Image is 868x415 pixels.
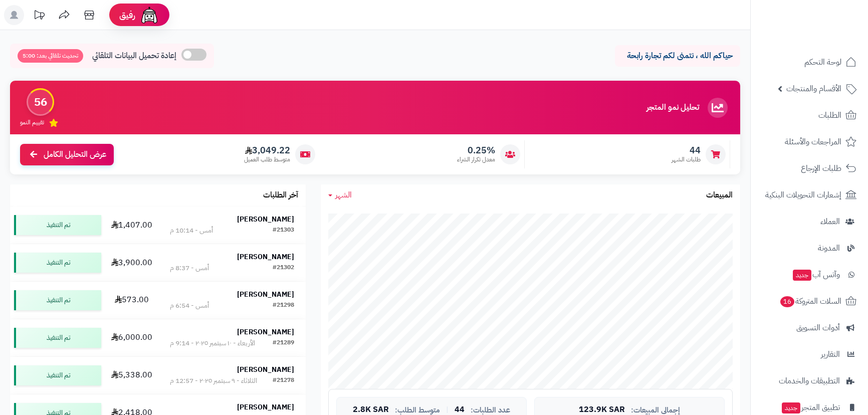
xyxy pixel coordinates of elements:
a: تحديثات المنصة [27,5,52,28]
span: المدونة [818,241,840,255]
a: الطلبات [757,103,862,127]
span: طلبات الإرجاع [801,161,841,175]
div: تم التنفيذ [14,328,101,348]
span: تحديث تلقائي بعد: 5:00 [18,49,83,63]
span: 2.8K SAR [353,405,389,414]
span: العملاء [820,215,840,229]
span: جديد [793,270,811,281]
td: 1,407.00 [105,206,158,244]
img: ai-face.png [139,5,159,25]
span: لوحة التحكم [804,55,841,69]
span: إشعارات التحويلات البنكية [765,188,841,202]
span: متوسط الطلب: [395,406,440,414]
td: 6,000.00 [105,319,158,356]
td: 3,900.00 [105,244,158,281]
span: إجمالي المبيعات: [631,406,680,414]
span: طلبات الشهر [672,155,701,164]
div: أمس - 6:54 م [170,301,209,311]
span: 44 [672,145,701,156]
a: التقارير [757,342,862,366]
strong: [PERSON_NAME] [237,214,294,225]
div: #21303 [273,226,294,236]
strong: [PERSON_NAME] [237,402,294,412]
span: 44 [455,405,465,414]
a: الشهر [328,189,352,201]
span: رفيق [119,9,135,21]
p: حياكم الله ، نتمنى لكم تجارة رابحة [622,50,733,62]
span: الطلبات [818,108,841,122]
span: 0.25% [457,145,495,156]
strong: [PERSON_NAME] [237,252,294,262]
div: #21298 [273,301,294,311]
div: الأربعاء - ١٠ سبتمبر ٢٠٢٥ - 9:14 م [170,338,255,348]
span: عدد الطلبات: [471,406,510,414]
a: أدوات التسويق [757,316,862,340]
span: الأقسام والمنتجات [786,82,841,96]
strong: [PERSON_NAME] [237,327,294,337]
a: عرض التحليل الكامل [20,144,114,165]
div: #21278 [273,376,294,386]
a: إشعارات التحويلات البنكية [757,183,862,207]
span: السلات المتروكة [779,294,841,308]
div: تم التنفيذ [14,215,101,235]
span: جديد [782,402,800,413]
a: وآتس آبجديد [757,263,862,287]
h3: آخر الطلبات [263,191,298,200]
div: تم التنفيذ [14,365,101,385]
span: 123.9K SAR [579,405,625,414]
a: المدونة [757,236,862,260]
span: وآتس آب [792,268,840,282]
span: معدل تكرار الشراء [457,155,495,164]
span: تطبيق المتجر [781,400,840,414]
div: تم التنفيذ [14,290,101,310]
a: العملاء [757,210,862,234]
strong: [PERSON_NAME] [237,364,294,375]
div: #21302 [273,263,294,273]
span: التقارير [821,347,840,361]
h3: تحليل نمو المتجر [646,103,699,112]
td: 5,338.00 [105,357,158,394]
span: 3,049.22 [244,145,290,156]
span: عرض التحليل الكامل [44,149,106,160]
span: | [446,406,449,413]
span: تقييم النمو [20,118,44,127]
div: تم التنفيذ [14,253,101,273]
div: أمس - 8:37 م [170,263,209,273]
div: #21289 [273,338,294,348]
a: المراجعات والأسئلة [757,130,862,154]
a: السلات المتروكة16 [757,289,862,313]
h3: المبيعات [706,191,733,200]
span: أدوات التسويق [796,321,840,335]
span: 16 [780,296,794,307]
td: 573.00 [105,282,158,319]
span: المراجعات والأسئلة [785,135,841,149]
a: التطبيقات والخدمات [757,369,862,393]
a: لوحة التحكم [757,50,862,74]
div: الثلاثاء - ٩ سبتمبر ٢٠٢٥ - 12:57 م [170,376,257,386]
span: الشهر [335,189,352,201]
strong: [PERSON_NAME] [237,289,294,300]
span: متوسط طلب العميل [244,155,290,164]
div: أمس - 10:14 م [170,226,213,236]
span: التطبيقات والخدمات [779,374,840,388]
span: إعادة تحميل البيانات التلقائي [92,50,176,62]
a: طلبات الإرجاع [757,156,862,180]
